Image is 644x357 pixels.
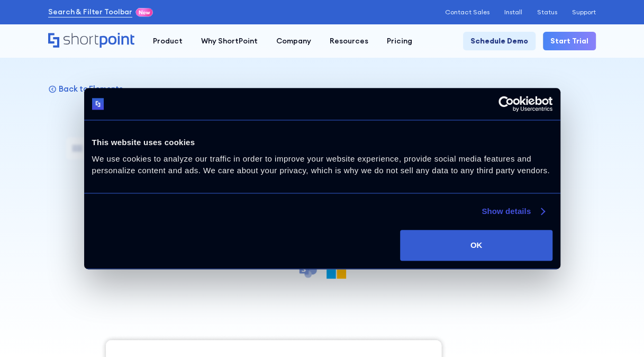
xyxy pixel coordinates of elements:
[192,32,267,50] a: Why ShortPoint
[92,136,552,149] div: This website uses cookies
[276,35,311,47] div: Company
[482,205,544,218] a: Show details
[543,32,596,50] a: Start Trial
[378,32,422,50] a: Pricing
[591,306,644,357] iframe: Chat Widget
[460,96,552,112] a: Usercentrics Cookiebot - opens in a new window
[321,32,378,50] a: Resources
[92,154,550,175] span: We use cookies to analyze our traffic in order to improve your website experience, provide social...
[92,98,104,110] img: logo
[330,35,368,47] div: Resources
[572,8,596,16] a: Support
[201,35,258,47] div: Why ShortPoint
[400,230,552,261] button: OK
[59,84,123,94] p: Back to Elements
[504,8,522,16] a: Install
[387,35,412,47] div: Pricing
[153,35,183,47] div: Product
[537,8,557,16] a: Status
[48,84,123,94] a: Back to Elements
[445,8,489,16] a: Contact Sales
[267,32,321,50] a: Company
[48,6,132,17] a: Search & Filter Toolbar
[463,32,536,50] a: Schedule Demo
[144,32,192,50] a: Product
[48,33,134,49] a: Home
